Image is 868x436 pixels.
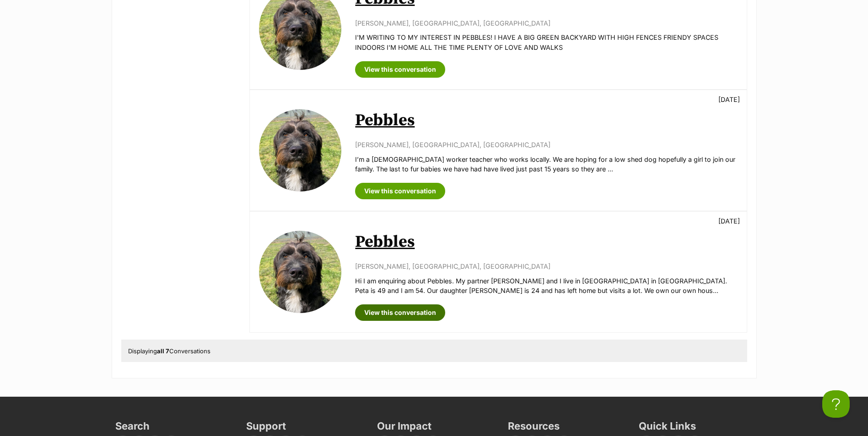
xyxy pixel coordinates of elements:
span: Displaying Conversations [128,347,210,355]
p: [PERSON_NAME], [GEOGRAPHIC_DATA], [GEOGRAPHIC_DATA] [355,261,737,271]
p: [DATE] [718,95,740,104]
a: Pebbles [355,232,415,252]
strong: all 7 [157,347,169,355]
p: Hi I am enquiring about Pebbles. My partner [PERSON_NAME] and I live in [GEOGRAPHIC_DATA] in [GEO... [355,276,737,296]
a: View this conversation [355,183,445,199]
p: I'M WRITING TO MY INTEREST IN PEBBLES! I HAVE A BIG GREEN BACKYARD WITH HIGH FENCES FRIENDY SPACE... [355,32,737,52]
a: Pebbles [355,110,415,131]
p: [DATE] [718,216,740,226]
p: I’m a [DEMOGRAPHIC_DATA] worker teacher who works locally. We are hoping for a low shed dog hopef... [355,154,737,174]
img: Pebbles [259,109,341,191]
iframe: Help Scout Beacon - Open [822,390,850,418]
p: [PERSON_NAME], [GEOGRAPHIC_DATA], [GEOGRAPHIC_DATA] [355,140,737,149]
a: View this conversation [355,61,445,78]
img: Pebbles [259,231,341,313]
p: [PERSON_NAME], [GEOGRAPHIC_DATA], [GEOGRAPHIC_DATA] [355,18,737,28]
a: View this conversation [355,304,445,321]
